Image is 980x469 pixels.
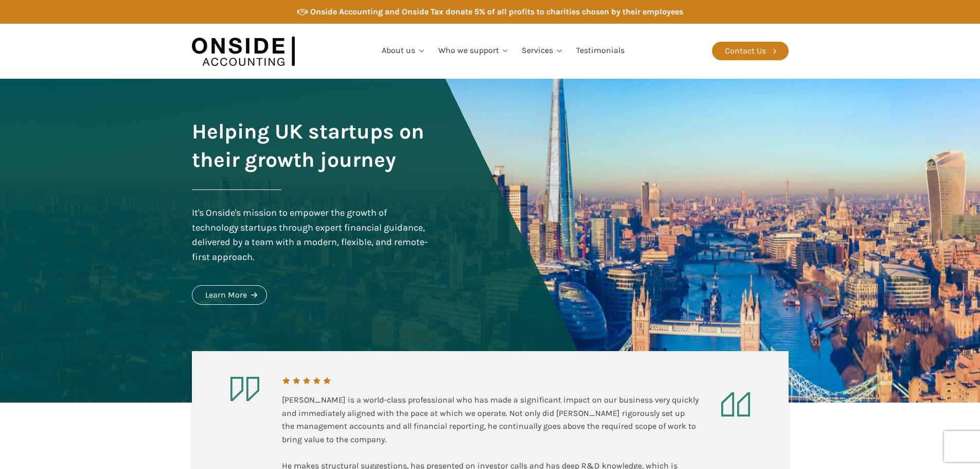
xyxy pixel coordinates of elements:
[310,5,683,19] div: Onside Accounting and Onside Tax donate 5% of all profits to charities chosen by their employees
[515,33,570,68] a: Services
[432,33,516,68] a: Who we support
[192,31,295,71] img: Onside Accounting
[192,117,431,174] h1: Helping UK startups on their growth journey
[712,42,789,60] a: Contact Us
[725,44,766,58] div: Contact Us
[205,288,247,302] div: Learn More
[570,33,631,68] a: Testimonials
[192,205,431,265] div: It's Onside's mission to empower the growth of technology startups through expert financial guida...
[376,33,432,68] a: About us
[192,285,267,305] a: Learn More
